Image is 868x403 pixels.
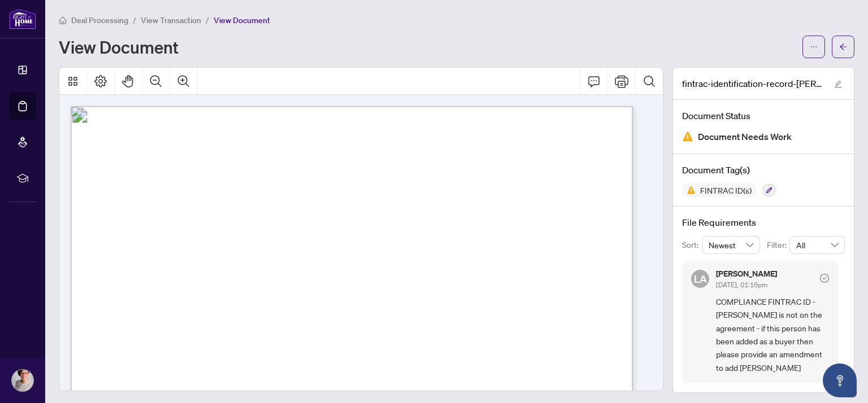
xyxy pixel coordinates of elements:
h4: File Requirements [682,216,845,229]
span: Deal Processing [71,15,128,25]
li: / [206,14,209,27]
span: View Document [214,15,270,25]
span: [DATE], 01:16pm [716,281,767,289]
span: View Transaction [141,15,201,25]
span: All [796,236,838,253]
span: FINTRAC ID(s) [696,186,756,194]
span: check-circle [820,274,829,283]
p: Sort: [682,239,702,251]
span: ellipsis [810,43,818,51]
img: Status Icon [682,183,696,197]
span: Newest [709,236,754,253]
h4: Document Status [682,109,845,122]
img: Profile Icon [12,370,33,391]
h4: Document Tag(s) [682,163,845,177]
span: arrow-left [839,43,847,51]
img: Document Status [682,131,693,142]
span: fintrac-identification-record-[PERSON_NAME]-20250930-154608.pdf [682,77,823,90]
span: edit [834,80,842,88]
h5: [PERSON_NAME] [716,270,777,278]
h1: View Document [59,38,179,56]
span: LA [694,271,707,287]
span: home [59,16,67,24]
button: Open asap [823,363,857,397]
p: Filter: [767,239,789,251]
img: logo [9,8,36,29]
span: COMPLIANCE FINTRAC ID - [PERSON_NAME] is not on the agreement - if this person has been added as ... [716,295,829,374]
span: Document Needs Work [698,129,792,144]
li: / [133,14,136,27]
